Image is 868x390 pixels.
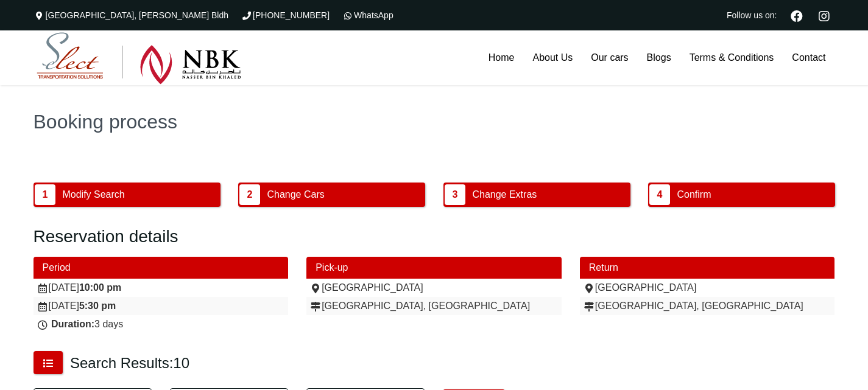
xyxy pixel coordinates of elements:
div: [GEOGRAPHIC_DATA] [583,282,832,294]
a: Facebook [786,9,808,22]
div: [DATE] [37,300,286,312]
a: Contact [783,30,834,85]
span: Modify Search [58,183,129,206]
a: About Us [523,30,582,85]
img: Select Rent a Car [37,32,241,85]
div: Return [580,257,835,279]
a: Instagram [814,9,835,22]
span: 1 [35,184,55,205]
div: [DATE] [37,282,286,294]
span: Change Cars [263,183,328,206]
button: 2 Change Cars [238,183,425,207]
a: Blogs [638,30,680,85]
h3: Search Results: [70,354,189,372]
span: Confirm [672,183,715,206]
a: Our cars [582,30,637,85]
strong: 5:30 pm [79,301,116,311]
a: WhatsApp [342,10,393,20]
button: 3 Change Extras [443,183,630,207]
strong: 10:00 pm [79,282,121,293]
span: 2 [239,184,260,205]
strong: Duration: [51,319,94,329]
a: Terms & Conditions [680,30,783,85]
a: [PHONE_NUMBER] [241,10,330,20]
div: Pick-up [306,257,562,279]
span: Change Extras [468,183,541,206]
h1: Booking process [34,112,835,131]
span: 3 [445,184,465,205]
span: 10 [173,355,189,371]
h2: Reservation details [34,226,835,247]
div: Period [34,257,289,279]
button: 1 Modify Search [34,183,221,207]
a: Home [479,30,524,85]
div: [GEOGRAPHIC_DATA], [GEOGRAPHIC_DATA] [309,300,559,312]
div: 3 days [37,318,286,330]
div: [GEOGRAPHIC_DATA] [309,282,559,294]
div: [GEOGRAPHIC_DATA], [GEOGRAPHIC_DATA] [583,300,832,312]
span: 4 [649,184,670,205]
button: 4 Confirm [648,183,835,207]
